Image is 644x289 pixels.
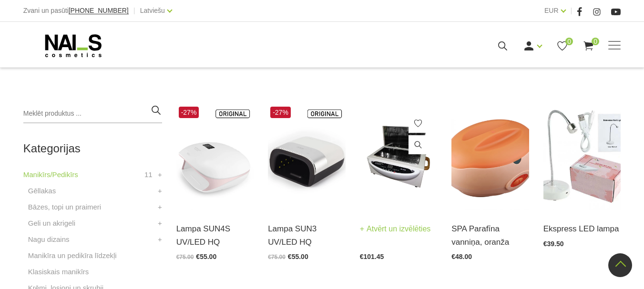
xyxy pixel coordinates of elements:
[28,266,89,278] a: Klasiskais manikīrs
[176,104,254,210] img: Tips:UV LAMPAZīmola nosaukums:SUNUVModeļa numurs: SUNUV4Profesionālā UV/Led lampa.Garantija: 1 ga...
[288,253,308,260] span: €55.00
[571,5,572,17] span: |
[176,222,254,248] a: Lampa SUN4S UV/LED HQ
[268,104,346,210] img: Modelis: SUNUV 3Jauda: 48WViļņu garums: 365+405nmKalpošanas ilgums: 50000 HRSPogas vadība:10s/30s...
[28,234,70,245] a: Nagu dizains
[556,40,568,52] a: 0
[69,7,129,14] a: [PHONE_NUMBER]
[583,40,594,52] a: 0
[268,254,286,260] span: €75.00
[451,104,529,210] img: Parafīna vanniņa roku un pēdu procedūrām. Parafīna aplikācijas momentāli padara ādu ļoti zīdainu,...
[176,254,194,260] span: €75.00
[28,201,101,213] a: Bāzes, topi un praimeri
[543,104,621,210] img: Ekspress LED lampa.Ideāli piemērota šī brīža aktuālākajai gēla nagu pieaudzēšanas metodei - ekspr...
[133,5,135,17] span: |
[28,250,117,261] a: Manikīra un pedikīra līdzekļi
[270,107,291,118] span: -27%
[360,104,438,210] img: Karstā gaisa sterilizatoru var izmantot skaistumkopšanas salonos, manikīra kabinetos, ēdināšanas ...
[23,169,78,180] a: Manikīrs/Pedikīrs
[158,185,162,197] a: +
[23,142,162,155] h2: Kategorijas
[544,5,559,16] a: EUR
[158,234,162,245] a: +
[23,5,129,17] div: Zvani un pasūti
[360,222,431,236] a: Atvērt un izvēlēties
[196,253,216,260] span: €55.00
[543,240,564,248] span: €39.50
[158,169,162,180] a: +
[144,169,153,180] span: 11
[28,185,56,197] a: Gēllakas
[158,201,162,213] a: +
[451,222,529,248] a: SPA Parafīna vanniņa, oranža
[565,38,573,45] span: 0
[28,218,75,229] a: Geli un akrigeli
[543,222,621,235] a: Ekspress LED lampa
[360,253,384,260] span: €101.45
[451,253,472,260] span: €48.00
[179,107,199,118] span: -27%
[140,5,165,16] a: Latviešu
[592,38,599,45] span: 0
[158,218,162,229] a: +
[268,222,346,248] a: Lampa SUN3 UV/LED HQ
[23,104,162,123] input: Meklēt produktus ...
